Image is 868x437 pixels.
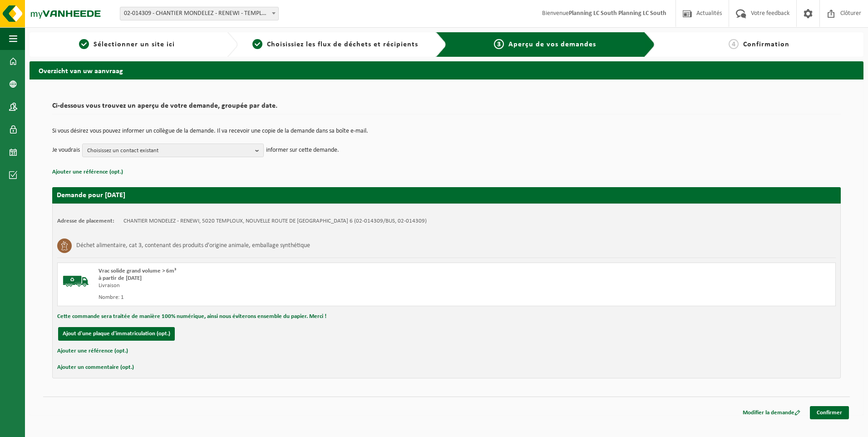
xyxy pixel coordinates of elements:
button: Ajouter une référence (opt.) [52,166,123,178]
button: Ajout d'une plaque d'immatriculation (opt.) [58,327,175,341]
span: 4 [729,39,739,49]
h2: Ci-dessous vous trouvez un aperçu de votre demande, groupée par date. [52,102,841,114]
p: Je voudrais [52,144,80,157]
span: 02-014309 - CHANTIER MONDELEZ - RENEWI - TEMPLOUX [120,7,278,20]
a: Modifier la demande [736,406,807,419]
div: Nombre: 1 [99,294,483,301]
span: Aperçu de vos demandes [508,41,596,48]
div: Livraison [99,282,483,289]
span: Confirmation [743,41,789,48]
td: CHANTIER MONDELEZ - RENEWI, 5020 TEMPLOUX, NOUVELLE ROUTE DE [GEOGRAPHIC_DATA] 6 (02-014309/BUS, ... [123,218,427,225]
span: Vrac solide grand volume > 6m³ [99,268,176,274]
img: BL-SO-LV.png [62,268,89,295]
strong: Adresse de placement: [57,218,114,224]
span: Choisissiez les flux de déchets et récipients [267,41,418,48]
span: Sélectionner un site ici [94,41,175,48]
a: 2Choisissiez les flux de déchets et récipients [242,39,428,50]
strong: Planning LC South Planning LC South [569,10,666,17]
iframe: chat widget [5,417,152,437]
p: Si vous désirez vous pouvez informer un collègue de la demande. Il va recevoir une copie de la de... [52,128,841,134]
button: Cette commande sera traitée de manière 100% numérique, ainsi nous éviterons ensemble du papier. M... [57,311,326,323]
h3: Déchet alimentaire, cat 3, contenant des produits d'origine animale, emballage synthétique [76,238,310,253]
button: Choisissez un contact existant [82,144,264,157]
span: 3 [494,39,504,49]
a: 1Sélectionner un site ici [34,39,220,50]
a: Confirmer [810,406,849,419]
strong: à partir de [DATE] [99,275,142,281]
strong: Demande pour [DATE] [57,192,125,199]
span: 2 [252,39,262,49]
h2: Overzicht van uw aanvraag [30,61,863,79]
button: Ajouter une référence (opt.) [57,345,128,357]
span: Choisissez un contact existant [87,144,252,158]
p: informer sur cette demande. [266,144,339,157]
span: 1 [79,39,89,49]
span: 02-014309 - CHANTIER MONDELEZ - RENEWI - TEMPLOUX [120,7,279,20]
button: Ajouter un commentaire (opt.) [57,362,134,373]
